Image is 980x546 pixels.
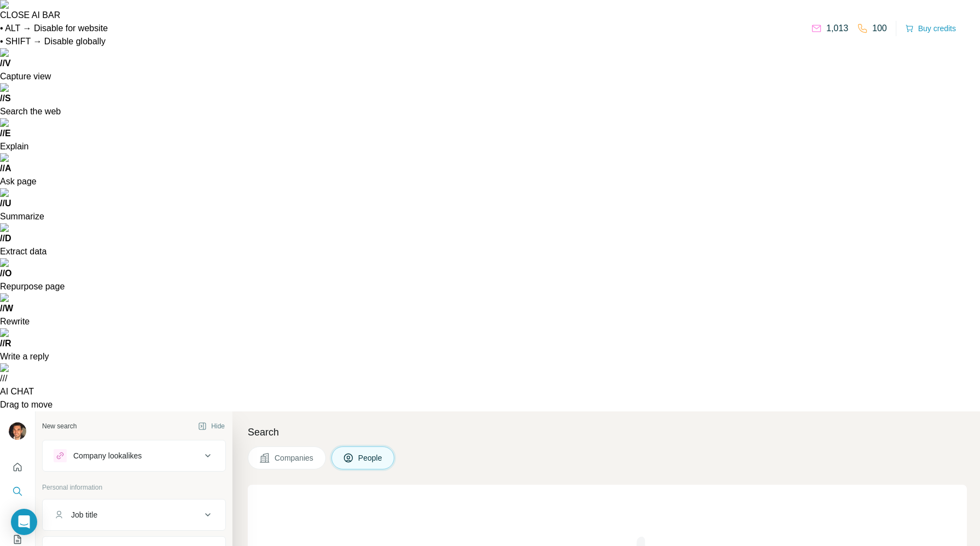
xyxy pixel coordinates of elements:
span: People [358,452,383,463]
button: Job title [43,502,225,528]
button: Company lookalikes [43,443,225,469]
button: Quick start [9,457,26,477]
h4: Search [248,425,967,440]
p: Personal information [42,483,226,492]
div: New search [42,421,77,431]
img: Avatar [9,422,26,440]
div: Open Intercom Messenger [11,509,37,535]
div: Company lookalikes [73,450,142,461]
button: Hide [190,418,232,434]
button: Enrich CSV [9,506,26,525]
button: Search [9,481,26,501]
div: Job title [71,509,97,520]
span: Companies [275,452,314,463]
